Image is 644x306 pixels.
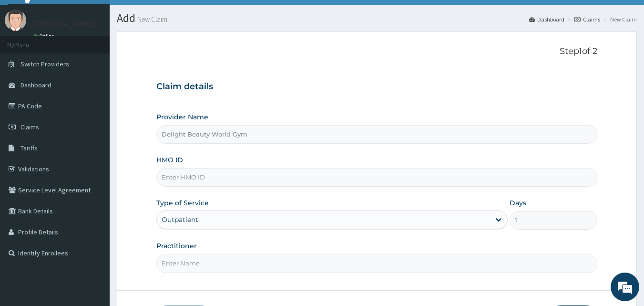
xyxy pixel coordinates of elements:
a: Dashboard [529,15,564,23]
input: Enter HMO ID [156,168,598,187]
label: HMO ID [156,155,183,165]
h3: Claim details [156,82,598,92]
label: Type of Service [156,198,209,208]
p: [PERSON_NAME] [33,20,96,28]
span: Dashboard [20,81,51,89]
textarea: Type your message and hit 'Enter' [5,204,182,238]
a: Claims [574,15,600,23]
label: Days [510,198,526,208]
span: Switch Providers [20,60,69,68]
span: We're online! [55,92,132,189]
div: Minimize live chat window [156,5,179,28]
img: d_794563401_company_1708531726252_794563401 [18,48,39,72]
h1: Add [117,12,637,24]
input: Enter Name [156,254,598,273]
a: Online [33,33,56,40]
span: Tariffs [20,144,38,152]
li: New Claim [601,15,637,23]
img: User Image [5,10,26,31]
small: New Claim [135,16,167,23]
p: Step 1 of 2 [156,46,598,57]
label: Provider Name [156,112,208,122]
div: Chat with us now [50,53,160,66]
label: Practitioner [156,241,197,251]
span: Claims [20,123,39,131]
